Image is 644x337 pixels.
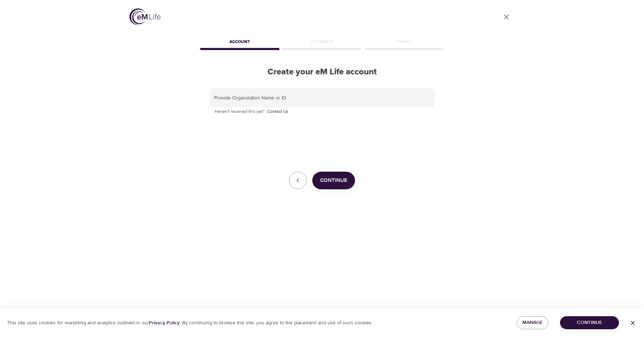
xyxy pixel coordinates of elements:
a: close [498,8,515,25]
h2: Create your eM Life account [199,67,446,77]
a: Privacy Policy [149,320,180,326]
img: logo [130,8,161,25]
button: Continue [560,316,619,329]
span: Continue [320,176,347,185]
span: Continue [566,318,613,327]
button: Continue [312,172,355,189]
a: Contact Us [267,108,288,115]
span: Manage [522,318,543,327]
p: Haven't received this yet? [215,108,429,115]
button: Manage [517,316,548,329]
